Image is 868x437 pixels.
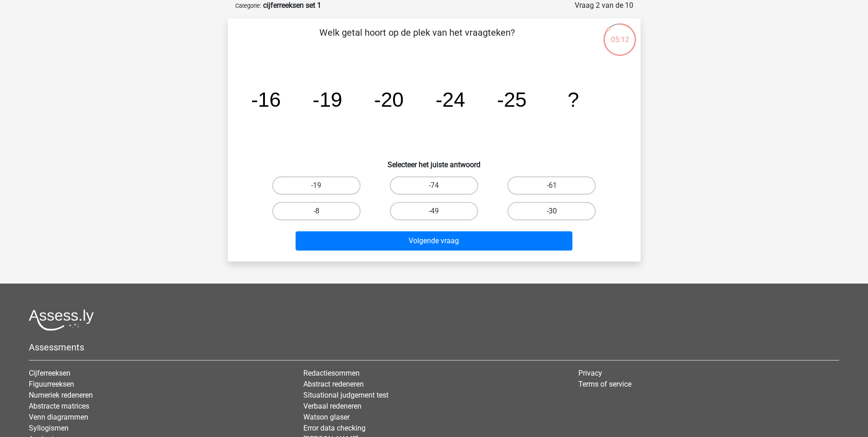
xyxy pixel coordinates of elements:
a: Watson glaser [303,413,350,421]
a: Syllogismen [29,424,69,432]
label: -30 [507,202,596,220]
a: Verbaal redeneren [303,402,361,410]
label: -8 [272,202,361,220]
tspan: -16 [251,88,280,111]
a: Situational judgement test [303,391,388,399]
tspan: -25 [497,88,527,111]
a: Terms of service [578,380,631,388]
h6: Selecteer het juiste antwoord [243,153,626,169]
label: -49 [390,202,478,220]
p: Welk getal hoort op de plek van het vraagteken? [243,26,592,53]
a: Redactiesommen [303,369,360,377]
small: Categorie: [235,2,261,9]
a: Numeriek redeneren [29,391,93,399]
tspan: -20 [374,88,404,111]
a: Cijferreeksen [29,369,70,377]
img: Assessly logo [29,309,94,331]
a: Abstract redeneren [303,380,364,388]
div: 05:12 [603,22,637,45]
button: Volgende vraag [296,231,572,251]
tspan: ? [567,88,579,111]
strong: cijferreeksen set 1 [263,1,321,10]
tspan: -19 [313,88,342,111]
a: Figuurreeksen [29,380,74,388]
label: -61 [507,176,596,195]
a: Privacy [578,369,602,377]
a: Abstracte matrices [29,402,89,410]
a: Venn diagrammen [29,413,88,421]
label: -19 [272,176,361,195]
a: Error data checking [303,424,366,432]
label: -74 [390,176,478,195]
h5: Assessments [29,342,839,353]
tspan: -24 [435,88,465,111]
